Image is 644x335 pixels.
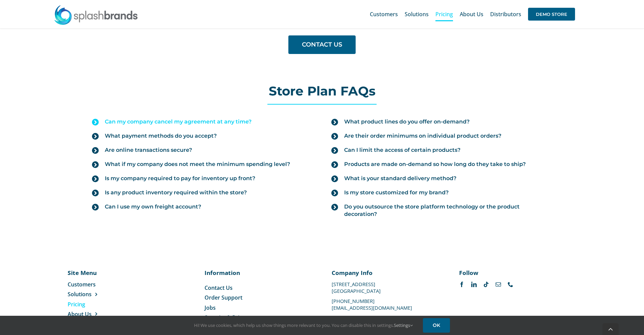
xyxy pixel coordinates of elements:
a: Customers [370,3,398,25]
span: Customers [68,281,96,288]
a: What if my company does not meet the minimum spending level? [92,157,312,171]
a: OK [423,318,450,333]
a: What is your standard delivery method? [331,171,552,186]
a: Customers [68,281,136,288]
p: Site Menu [68,269,136,277]
span: Jobs [205,304,216,311]
a: phone [508,282,513,287]
span: What product lines do you offer on-demand? [344,118,470,125]
span: Are online transactions secure? [105,146,192,154]
a: Is any product inventory required within the store? [92,186,312,200]
span: Hi! We use cookies, which help us show things more relevant to you. You can disable this in setti... [194,322,413,328]
a: Settings [394,322,413,328]
span: Can I limit the access of certain products? [344,146,460,154]
a: Are their order minimums on individual product orders? [331,129,552,143]
span: Solutions [68,290,92,298]
nav: Menu [68,281,136,328]
span: Can I use my own freight account? [105,203,201,211]
span: Pricing [68,301,85,308]
p: Follow [459,269,567,277]
nav: Menu [205,284,312,322]
a: Contact Us [205,284,312,291]
a: Order Support [205,294,312,301]
a: What payment methods do you accept? [92,129,312,143]
span: Can my company cancel my agreement at any time? [105,118,252,125]
a: What product lines do you offer on-demand? [331,115,552,129]
a: Is my store customized for my brand? [331,186,552,200]
nav: Main Menu Sticky [370,3,575,25]
a: Pricing [435,3,453,25]
span: What payment methods do you accept? [105,132,217,140]
span: Do you outsource the store platform technology or the product decoration? [344,203,552,218]
span: CONTACT US [302,41,342,48]
p: Information [205,269,312,277]
span: Are their order minimums on individual product orders? [344,132,501,140]
span: Distributors [490,11,521,17]
span: Solutions [405,11,429,17]
a: Is my company required to pay for inventory up front? [92,171,312,186]
span: What if my company does not meet the minimum spending level? [105,161,290,168]
span: Is any product inventory required within the store? [105,189,247,196]
span: Pricing [435,11,453,17]
span: About Us [68,310,92,318]
span: Products are made on-demand so how long do they take to ship? [344,161,526,168]
a: Jobs [205,304,312,311]
a: Products are made on-demand so how long do they take to ship? [331,157,552,171]
span: Is my company required to pay for inventory up front? [105,175,255,182]
a: facebook [459,282,464,287]
a: tiktok [483,282,489,287]
span: Security & Privacy [205,314,251,321]
img: SplashBrands.com Logo [54,5,138,25]
a: Security & Privacy [205,314,312,321]
a: linkedin [471,282,477,287]
p: Company Info [332,269,439,277]
span: DEMO STORE [528,8,575,21]
span: Order Support [205,294,242,301]
a: Do you outsource the store platform technology or the product decoration? [331,200,552,221]
span: About Us [460,11,483,17]
span: Contact Us [205,284,233,291]
a: Solutions [68,290,136,298]
h2: Store Plan FAQs [85,84,558,98]
a: Can my company cancel my agreement at any time? [92,115,312,129]
a: DEMO STORE [528,3,575,25]
a: Can I limit the access of certain products? [331,143,552,157]
a: About Us [68,310,136,318]
a: mail [496,282,501,287]
a: CONTACT US [288,35,356,54]
span: What is your standard delivery method? [344,175,456,182]
a: Are online transactions secure? [92,143,312,157]
a: Pricing [68,301,136,308]
span: Is my store customized for my brand? [344,189,449,196]
span: Customers [370,11,398,17]
a: Distributors [490,3,521,25]
a: Can I use my own freight account? [92,200,312,214]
